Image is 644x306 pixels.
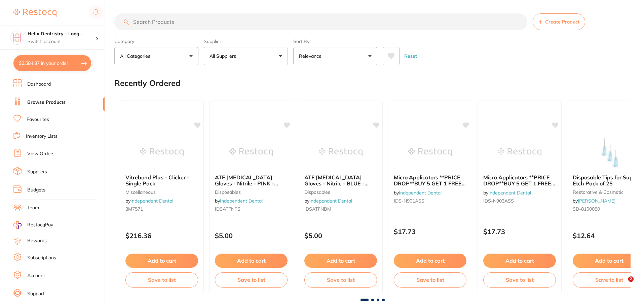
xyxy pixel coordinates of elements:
[120,53,153,59] p: All Categories
[26,133,58,140] a: Inventory Lists
[483,174,556,187] b: Micro Applicators **PRICE DROP**BUY 5 GET 1 FREE** - Ultra Fine
[10,31,24,44] img: Helix Dentristry - Long Jetty
[483,254,556,268] button: Add to cart
[319,135,363,169] img: ATF Dental Examination Gloves - Nitrile - BLUE - Medium
[210,53,239,59] p: All Suppliers
[125,198,173,204] span: by
[27,291,44,297] a: Support
[125,254,198,268] button: Add to cart
[229,135,273,169] img: ATF Dental Examination Gloves - Nitrile - PINK - Small
[304,206,377,212] small: IDSATFNBM
[28,31,96,37] h4: Helix Dentristry - Long Jetty
[27,255,56,261] a: Subscriptions
[394,190,442,196] span: by
[114,47,198,65] button: All Categories
[215,206,288,212] small: IDSATFNPS
[299,53,324,59] p: Relevance
[220,198,263,204] a: Independent Dental
[13,221,22,229] img: RestocqPay
[27,116,49,123] a: Favourites
[114,79,181,88] h2: Recently Ordered
[27,81,51,88] a: Dashboard
[573,198,615,204] span: by
[13,55,91,71] button: $2,584.87 in your order
[215,272,288,287] button: Save to list
[304,272,377,287] button: Save to list
[309,198,352,204] a: Independent Dental
[614,276,631,293] iframe: Intercom live chat
[304,174,377,187] b: ATF Dental Examination Gloves - Nitrile - BLUE - Medium
[628,276,634,282] span: 2
[125,189,198,195] small: miscellaneous
[215,232,288,239] p: $5.00
[27,169,47,175] a: Suppliers
[27,205,39,211] a: Team
[13,221,53,229] a: RestocqPay
[27,150,54,157] a: View Orders
[304,189,377,195] small: disposables
[125,272,198,287] button: Save to list
[27,187,45,193] a: Budgets
[394,228,466,235] p: $17.73
[125,206,198,212] small: 3M7571
[402,47,419,65] button: Reset
[533,13,585,30] button: Create Product
[483,198,556,204] small: IDS-N903ASS
[27,99,66,106] a: Browse Products
[408,135,452,169] img: Micro Applicators **PRICE DROP**BUY 5 GET 1 FREE** - Regular
[498,135,541,169] img: Micro Applicators **PRICE DROP**BUY 5 GET 1 FREE** - Ultra Fine
[483,190,531,196] span: by
[204,38,288,44] label: Supplier
[394,174,466,187] b: Micro Applicators **PRICE DROP**BUY 5 GET 1 FREE** - Regular
[304,232,377,239] p: $5.00
[27,237,47,244] a: Rewards
[578,198,615,204] a: [PERSON_NAME]
[27,272,45,279] a: Account
[130,198,173,204] a: Independent Dental
[215,174,288,187] b: ATF Dental Examination Gloves - Nitrile - PINK - Small
[394,272,466,287] button: Save to list
[215,189,288,195] small: disposables
[545,19,579,25] span: Create Product
[394,254,466,268] button: Add to cart
[483,228,556,235] p: $17.73
[114,13,527,30] input: Search Products
[125,232,198,239] p: $216.36
[483,272,556,287] button: Save to list
[304,198,352,204] span: by
[140,135,184,169] img: Vitrebond Plus - Clicker - Single Pack
[488,190,531,196] a: Independent Dental
[13,5,56,20] a: Restocq Logo
[215,198,263,204] span: by
[114,38,198,44] label: Category
[304,254,377,268] button: Add to cart
[125,174,198,187] b: Vitrebond Plus - Clicker - Single Pack
[399,190,442,196] a: Independent Dental
[394,198,466,204] small: IDS-N901ASS
[27,222,53,228] span: RestocqPay
[293,38,377,44] label: Sort By
[204,47,288,65] button: All Suppliers
[215,254,288,268] button: Add to cart
[587,135,631,169] img: Disposable Tips for Super Etch Pack of 25
[293,47,377,65] button: Relevance
[13,9,56,17] img: Restocq Logo
[28,38,96,45] p: Switch account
